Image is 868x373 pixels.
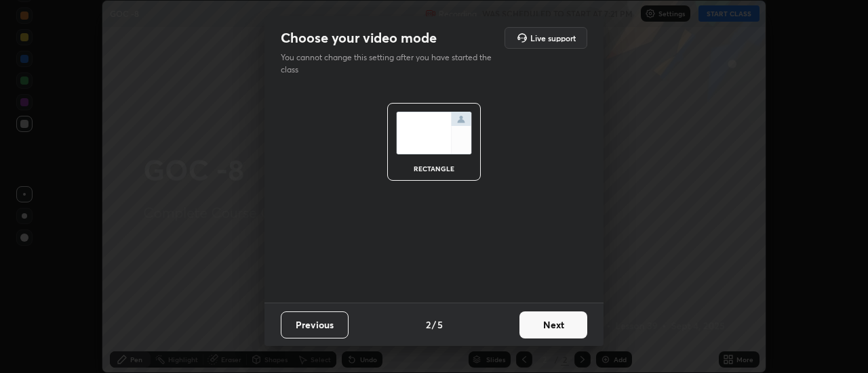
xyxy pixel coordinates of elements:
div: rectangle [407,165,461,172]
p: You cannot change this setting after you have started the class [281,51,500,76]
button: Previous [281,311,349,338]
button: Next [519,311,587,338]
h2: Choose your video mode [281,29,437,47]
h4: 5 [437,317,443,332]
img: normalScreenIcon.ae25ed63.svg [396,112,472,154]
h4: / [432,317,436,332]
h4: 2 [426,317,431,332]
h5: Live support [530,34,576,42]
